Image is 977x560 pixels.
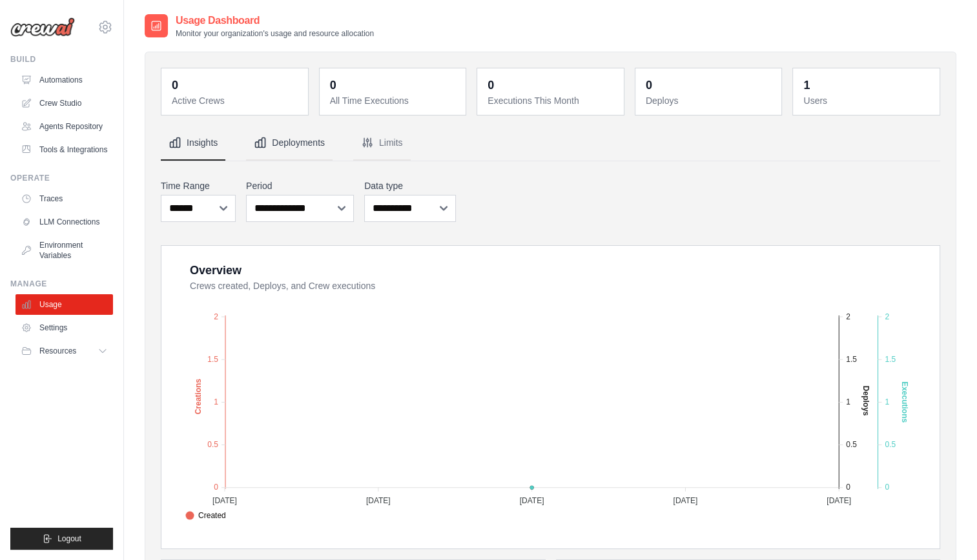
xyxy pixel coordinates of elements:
[846,397,850,406] tspan: 1
[207,440,218,449] tspan: 0.5
[846,440,857,449] tspan: 0.5
[246,126,333,161] button: Deployments
[214,312,218,321] tspan: 2
[827,495,851,505] tspan: [DATE]
[846,354,857,363] tspan: 1.5
[520,495,544,505] tspan: [DATE]
[15,93,113,114] a: Crew Studio
[172,94,300,107] dt: Active Crews
[207,354,218,363] tspan: 1.5
[214,483,218,492] tspan: 0
[364,179,456,192] label: Data type
[15,139,113,160] a: Tools & Integrations
[885,440,896,449] tspan: 0.5
[161,126,940,161] nav: Tabs
[176,28,374,39] p: Monitor your organization's usage and resource allocation
[353,126,411,161] button: Limits
[39,346,76,356] span: Resources
[330,94,458,107] dt: All Time Executions
[673,495,697,505] tspan: [DATE]
[212,495,237,505] tspan: [DATE]
[185,510,226,521] span: Created
[488,94,616,107] dt: Executions This Month
[885,483,889,492] tspan: 0
[846,483,850,492] tspan: 0
[10,279,113,289] div: Manage
[15,116,113,137] a: Agents Repository
[172,76,178,94] div: 0
[10,17,75,37] img: Logo
[488,76,494,94] div: 0
[161,179,236,192] label: Time Range
[246,179,354,192] label: Period
[214,397,218,406] tspan: 1
[10,528,113,550] button: Logout
[190,279,924,292] dt: Crews created, Deploys, and Crew executions
[15,212,113,232] a: LLM Connections
[10,54,113,65] div: Build
[15,188,113,209] a: Traces
[646,94,774,107] dt: Deploys
[861,385,870,415] text: Deploys
[161,126,225,161] button: Insights
[366,495,391,505] tspan: [DATE]
[194,378,203,414] text: Creations
[846,312,850,321] tspan: 2
[57,534,81,544] span: Logout
[15,294,113,315] a: Usage
[10,173,113,183] div: Operate
[900,381,909,423] text: Executions
[15,341,113,361] button: Resources
[803,94,932,107] dt: Users
[190,261,242,279] div: Overview
[803,76,810,94] div: 1
[176,13,374,28] h2: Usage Dashboard
[330,76,336,94] div: 0
[646,76,652,94] div: 0
[885,312,889,321] tspan: 2
[885,397,889,406] tspan: 1
[15,317,113,338] a: Settings
[15,70,113,90] a: Automations
[885,354,896,363] tspan: 1.5
[15,235,113,266] a: Environment Variables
